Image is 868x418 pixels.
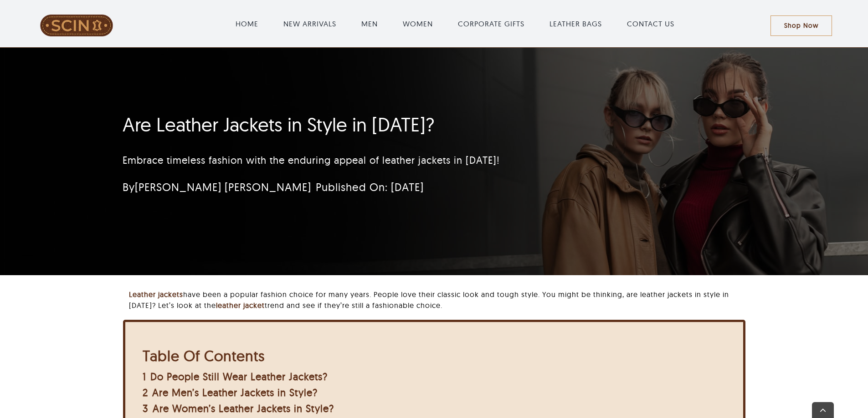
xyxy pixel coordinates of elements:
[129,290,183,299] a: Leather jackets
[770,15,832,36] a: Shop Now
[143,370,146,383] span: 1
[129,289,745,311] p: have been a popular fashion choice for many years. People love their classic look and tough style...
[153,402,334,415] span: Are Women’s Leather Jackets in Style?
[216,301,265,310] a: leather jacket
[143,402,149,415] span: 3
[143,370,328,383] a: 1 Do People Still Wear Leather Jackets?
[316,180,424,194] span: Published On: [DATE]
[123,180,311,194] span: By
[135,180,311,194] a: [PERSON_NAME] [PERSON_NAME]
[140,9,770,38] nav: Main Menu
[143,386,148,399] span: 2
[403,18,433,29] a: WOMEN
[123,113,637,136] h1: Are Leather Jackets in Style in [DATE]?
[150,370,328,383] span: Do People Still Wear Leather Jackets?
[627,18,674,29] a: CONTACT US
[143,347,265,365] b: Table Of Contents
[236,18,258,29] a: HOME
[152,386,318,399] span: Are Men’s Leather Jackets in Style?
[283,18,336,29] a: NEW ARRIVALS
[458,18,524,29] a: CORPORATE GIFTS
[123,153,637,168] p: Embrace timeless fashion with the enduring appeal of leather jackets in [DATE]!
[143,402,334,415] a: 3 Are Women’s Leather Jackets in Style?
[143,386,318,399] a: 2 Are Men’s Leather Jackets in Style?
[550,18,602,29] a: LEATHER BAGS
[361,18,378,29] a: MEN
[784,22,818,30] span: Shop Now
